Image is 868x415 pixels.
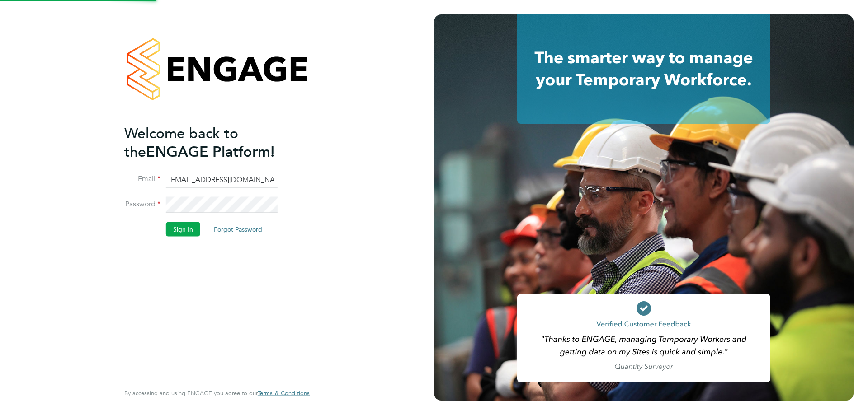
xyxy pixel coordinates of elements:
[124,124,301,161] h2: ENGAGE Platform!
[124,200,160,209] label: Password
[166,222,200,237] button: Sign In
[258,390,310,397] a: Terms & Conditions
[124,389,310,397] span: By accessing and using ENGAGE you agree to our
[166,172,278,188] input: Enter your work email...
[207,222,269,237] button: Forgot Password
[258,389,310,397] span: Terms & Conditions
[124,124,238,160] span: Welcome back to the
[124,174,160,184] label: Email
